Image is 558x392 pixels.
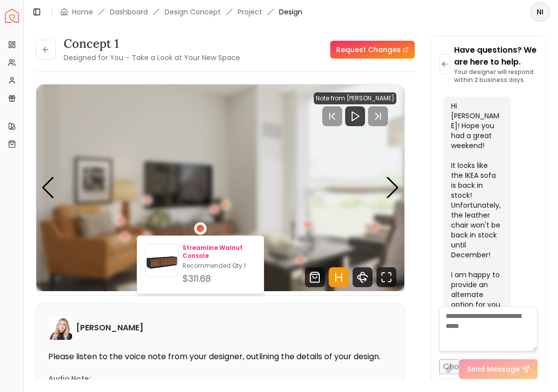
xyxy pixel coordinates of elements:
[330,41,415,59] a: Request Changes
[76,322,143,334] h6: [PERSON_NAME]
[451,101,501,389] div: Hi [PERSON_NAME]! Hope you had a great weekend! It looks like the IKEA sofa is back in stock! Unf...
[454,44,538,68] p: Have questions? We are here to help.
[60,7,302,17] nav: breadcrumb
[329,267,349,287] svg: Hotspots Toggle
[48,352,392,362] p: Please listen to the voice note from your designer, outlining the details of your design.
[530,2,550,22] button: NI
[183,262,256,270] p: Recommended Qty: 1
[36,84,404,291] div: 2 / 5
[64,36,240,52] h3: concept 1
[5,9,19,23] a: Spacejoy
[314,92,396,104] div: Note from [PERSON_NAME]
[386,177,399,199] div: Next slide
[183,244,256,260] p: Streamline Walnut Console
[238,7,262,17] a: Project
[305,267,325,287] svg: Shop Products from this design
[531,3,549,21] span: NI
[41,177,55,199] div: Previous slide
[376,267,396,287] svg: Fullscreen
[183,272,256,286] div: $311.68
[145,244,256,286] a: Streamline Walnut ConsoleStreamline Walnut ConsoleRecommended Qty:1$311.68
[36,84,404,291] div: Carousel
[110,7,148,17] a: Dashboard
[349,110,361,122] svg: Play
[48,374,91,384] p: Audio Note:
[279,7,302,17] span: Design
[48,316,72,340] img: Hannah James
[165,7,221,17] li: Design Concept
[5,9,19,23] img: Spacejoy Logo
[36,84,404,291] img: Design Render 4
[353,267,372,287] svg: 360 View
[72,7,93,17] a: Home
[146,246,178,279] img: Streamline Walnut Console
[64,53,240,63] small: Designed for You – Take a Look at Your New Space
[454,68,538,84] p: Your designer will respond within 2 business days.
